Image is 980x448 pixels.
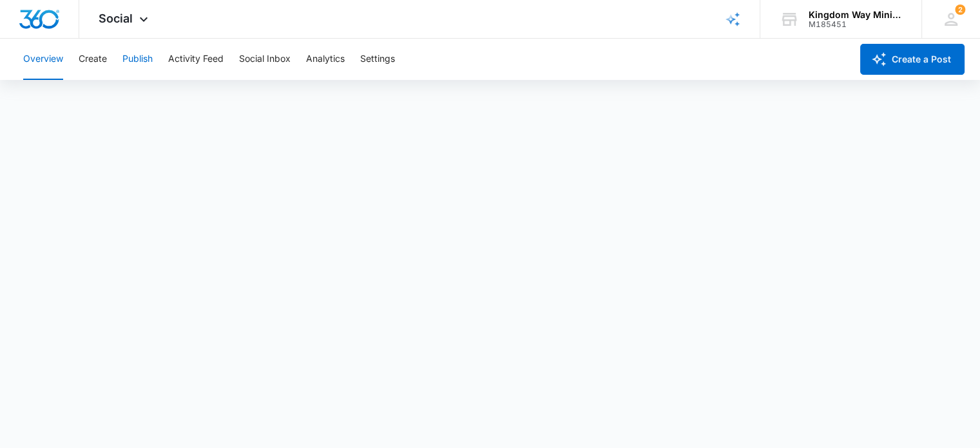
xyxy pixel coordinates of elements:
[23,39,63,80] button: Overview
[809,10,903,20] div: account name
[955,5,965,15] span: 2
[122,39,153,80] button: Publish
[860,44,965,75] button: Create a Post
[168,39,224,80] button: Activity Feed
[99,12,133,25] span: Social
[955,5,965,15] div: notifications count
[239,39,291,80] button: Social Inbox
[79,39,107,80] button: Create
[360,39,395,80] button: Settings
[809,20,903,29] div: account id
[306,39,345,80] button: Analytics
